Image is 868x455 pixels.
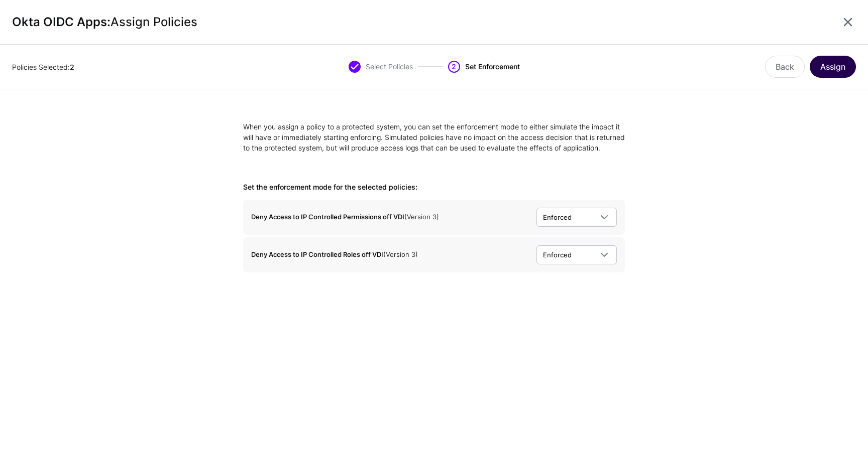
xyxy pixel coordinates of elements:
[765,56,805,78] button: Back
[404,213,439,221] span: (Version 3)
[111,15,197,29] span: Assign Policies
[243,183,625,192] h3: Set the enforcement mode for the selected policies:
[465,61,520,73] span: Set Enforcement
[70,63,74,71] strong: 2
[543,213,572,221] span: Enforced
[12,15,840,30] h1: Okta OIDC Apps:
[12,62,223,72] div: Policies Selected:
[366,61,413,73] span: Select Policies
[810,56,856,78] button: Assign
[383,250,418,258] span: (Version 3)
[243,121,625,153] p: When you assign a policy to a protected system, you can set the enforcement mode to either simula...
[448,61,460,73] span: 2
[251,213,524,221] h4: Deny Access to IP Controlled Permissions off VDI
[251,251,524,259] h4: Deny Access to IP Controlled Roles off VDI
[543,251,572,259] span: Enforced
